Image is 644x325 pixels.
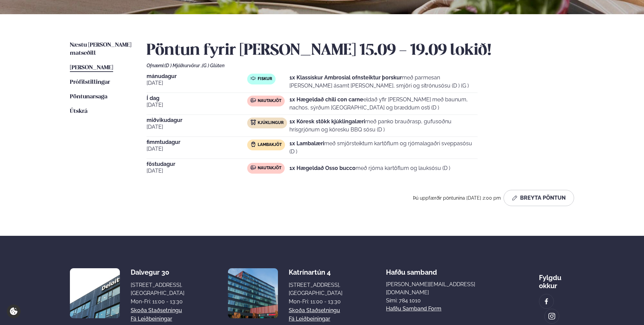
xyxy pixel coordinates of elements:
span: Í dag [147,96,247,101]
span: (D ) Mjólkurvörur , [164,63,202,68]
strong: 1x Hægeldað Osso bucco [289,165,356,171]
span: [DATE] [147,101,247,109]
a: Skoða staðsetningu [289,306,340,315]
div: Mon-Fri: 11:00 - 13:30 [289,298,342,306]
strong: 1x Kóresk stökk kjúklingalæri [289,118,365,125]
span: (G ) Glúten [202,63,225,68]
div: [STREET_ADDRESS], [GEOGRAPHIC_DATA] [289,281,342,297]
span: mánudagur [147,74,247,79]
p: með panko brauðrasp, gufusoðnu hrísgrjónum og kóresku BBQ sósu (D ) [289,118,478,134]
img: Lamb.svg [251,142,256,147]
a: [PERSON_NAME][EMAIL_ADDRESS][DOMAIN_NAME] [386,280,495,297]
span: Prófílstillingar [70,79,110,85]
span: Nautakjöt [258,166,281,171]
div: Mon-Fri: 11:00 - 13:30 [131,298,184,306]
a: Prófílstillingar [70,78,110,86]
span: Kjúklingur [258,120,284,126]
div: Fylgdu okkur [539,268,574,290]
span: Útskrá [70,108,87,114]
img: image alt [548,312,556,320]
h2: Pöntun fyrir [PERSON_NAME] 15.09 - 19.09 lokið! [147,41,574,60]
p: Sími: 784 1010 [386,297,495,305]
img: image alt [543,298,550,305]
div: Ofnæmi: [147,63,574,68]
a: [PERSON_NAME] [70,64,113,72]
span: [DATE] [147,123,247,131]
img: fish.svg [251,76,256,81]
strong: 1x Klassískur Ambrosial ofnsteiktur þorskur [289,74,402,81]
img: chicken.svg [251,120,256,125]
p: eldað yfir [PERSON_NAME] með baunum, nachos, sýrðum [GEOGRAPHIC_DATA] og bræddum osti (D ) [289,96,478,112]
span: fimmtudagur [147,140,247,145]
img: image alt [70,268,120,318]
a: Skoða staðsetningu [131,306,182,315]
span: [DATE] [147,79,247,87]
button: Breyta Pöntun [504,190,574,206]
a: Fá leiðbeiningar [289,315,330,323]
strong: 1x Lambalæri [289,140,324,147]
span: [DATE] [147,167,247,175]
img: beef.svg [251,98,256,103]
span: [DATE] [147,145,247,153]
span: [PERSON_NAME] [70,65,113,71]
a: Útskrá [70,107,87,116]
span: Nautakjöt [258,98,281,104]
div: Dalvegur 30 [131,268,184,276]
a: Fá leiðbeiningar [131,315,172,323]
span: Lambakjöt [258,142,282,148]
span: Pöntunarsaga [70,94,107,100]
strong: 1x Hægeldað chili con carne [289,96,363,103]
span: Fiskur [258,76,272,82]
a: Næstu [PERSON_NAME] matseðill [70,41,133,57]
p: með parmesan [PERSON_NAME] ásamt [PERSON_NAME], smjöri og sítrónusósu (D ) (G ) [289,74,478,90]
div: [STREET_ADDRESS], [GEOGRAPHIC_DATA] [131,281,184,297]
span: miðvikudagur [147,118,247,123]
img: beef.svg [251,165,256,170]
div: Katrínartún 4 [289,268,342,276]
span: Þú uppfærðir pöntunina [DATE] 2:00 pm [413,195,501,201]
span: föstudagur [147,161,247,167]
span: Næstu [PERSON_NAME] matseðill [70,42,131,56]
a: Hafðu samband form [386,305,441,313]
a: image alt [545,309,559,323]
span: Hafðu samband [386,263,437,276]
img: image alt [228,268,278,318]
a: image alt [539,294,553,308]
a: Cookie settings [7,304,21,318]
p: með smjörsteiktum kartöflum og rjómalagaðri sveppasósu (D ) [289,140,478,156]
p: með rjóma kartöflum og lauksósu (D ) [289,164,450,172]
a: Pöntunarsaga [70,93,107,101]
